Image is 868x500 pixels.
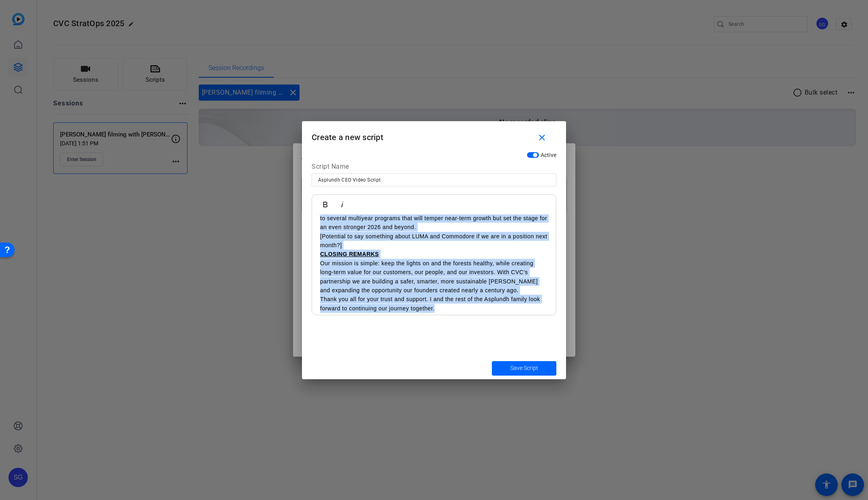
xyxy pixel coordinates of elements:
span: Save Script [510,364,538,372]
h1: Create a new script [302,121,566,147]
button: Save Script [492,361,556,376]
p: Thank you all for your trust and support. I and the rest of the Asplundh family look forward to c... [320,295,548,313]
button: Italic (⌘I) [335,196,350,213]
mat-icon: close [537,133,547,143]
input: Enter Script Name [318,175,550,185]
p: Our mission is simple: keep the lights on and the forests healthy, while creating long-term value... [320,259,548,295]
button: Bold (⌘B) [318,196,333,213]
span: Active [541,152,557,158]
p: [Potential to say something about LUMA and Commodore if we are in a position next month?] [320,232,548,250]
u: CLOSING REMARKS [320,251,379,257]
div: Script Name [312,162,556,174]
